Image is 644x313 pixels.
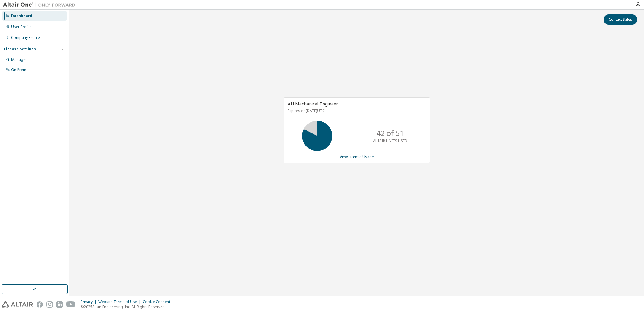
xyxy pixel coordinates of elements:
[4,47,36,52] div: License Settings
[373,138,407,143] p: ALTAIR UNITS USED
[288,108,425,113] p: Expires on [DATE] UTC
[11,24,32,29] div: User Profile
[2,301,33,308] img: altair_logo.svg
[66,301,75,308] img: youtube.svg
[11,14,32,18] div: Dashboard
[11,35,40,40] div: Company Profile
[37,301,43,308] img: facebook.svg
[56,301,63,308] img: linkedin.svg
[376,128,404,138] p: 42 of 51
[3,2,78,8] img: Altair One
[340,154,374,159] a: View License Usage
[604,14,637,25] button: Contact Sales
[46,301,53,308] img: instagram.svg
[81,299,98,304] div: Privacy
[98,299,143,304] div: Website Terms of Use
[11,67,26,72] div: On Prem
[288,101,338,107] span: AU Mechanical Engineer
[81,304,174,309] p: © 2025 Altair Engineering, Inc. All Rights Reserved.
[11,57,28,62] div: Managed
[143,299,174,304] div: Cookie Consent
